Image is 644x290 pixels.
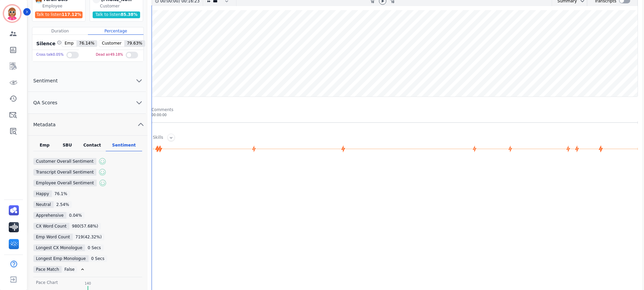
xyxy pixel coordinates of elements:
[99,169,106,176] img: sentiment
[33,255,89,262] div: Longest Emp Monologue
[100,3,141,9] div: Customer
[96,169,117,176] div: positive
[135,99,143,107] svg: chevron down
[62,41,76,47] span: Emp
[99,180,106,186] img: sentiment
[42,3,84,9] div: Employee
[52,190,70,197] div: 76.1 %
[76,41,97,47] span: 76.14 %
[28,92,146,114] button: QA Scores chevron down
[152,112,638,117] div: 00:00:00
[36,50,64,60] div: Cross talk 0.05 %
[93,11,140,18] div: Talk to listen
[66,212,85,219] div: 0.04 %
[96,50,123,60] div: Dead air 49.18 %
[99,158,106,165] img: sentiment
[88,27,143,35] div: Percentage
[106,142,142,151] div: Sentiment
[97,180,118,186] div: positive
[28,114,148,136] button: Metadata chevron up
[69,223,101,230] div: 980 ( 57.68 %)
[33,244,85,251] div: Longest CX Monologue
[35,40,62,47] div: Silence
[78,142,106,151] div: Contact
[153,135,163,141] div: Skills
[28,99,63,106] span: QA Scores
[33,190,52,197] div: Happy
[33,223,69,230] div: CX Word Count
[28,121,61,128] span: Metadata
[33,169,96,176] div: Transcript Overall Sentiment
[96,158,117,165] div: positive
[137,121,145,129] svg: chevron up
[62,266,77,273] div: false
[152,107,638,112] div: Comments
[4,5,20,22] img: Bordered avatar
[85,244,103,251] div: 0 secs
[33,180,97,186] div: Employee Overall Sentiment
[33,142,56,151] div: Emp
[28,70,146,92] button: Sentiment chevron down
[124,41,145,47] span: 79.63 %
[73,234,104,240] div: 719 ( 42.32 %)
[33,212,66,219] div: Apprehensive
[89,255,107,262] div: 0 secs
[33,266,62,273] div: Pace Match
[62,12,81,17] span: 117.12 %
[54,201,72,208] div: 2.54 %
[32,27,88,35] div: Duration
[33,201,54,208] div: Neutral
[33,234,73,240] div: Emp Word Count
[28,77,63,84] span: Sentiment
[99,41,124,47] span: Customer
[56,142,78,151] div: SBU
[121,12,137,17] span: 85.38 %
[35,11,83,18] div: Talk to listen
[135,77,143,85] svg: chevron down
[36,280,58,285] div: Pace Chart
[85,281,91,286] div: 140
[33,158,96,165] div: Customer Overall Sentiment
